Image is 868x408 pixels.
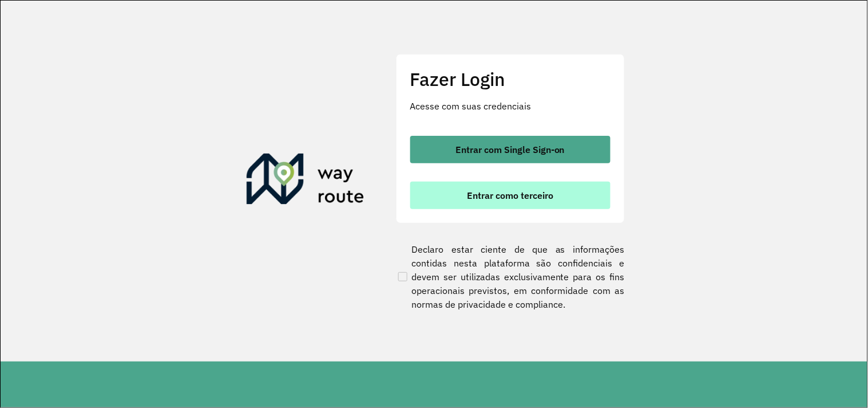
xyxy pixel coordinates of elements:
h2: Fazer Login [410,68,611,90]
p: Acesse com suas credenciais [410,99,611,113]
button: button [410,136,611,163]
span: Entrar com Single Sign-on [455,145,565,154]
label: Declaro estar ciente de que as informações contidas nesta plataforma são confidenciais e devem se... [396,242,625,311]
span: Entrar como terceiro [467,191,553,200]
button: button [410,182,611,209]
img: Roteirizador AmbevTech [247,154,364,209]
